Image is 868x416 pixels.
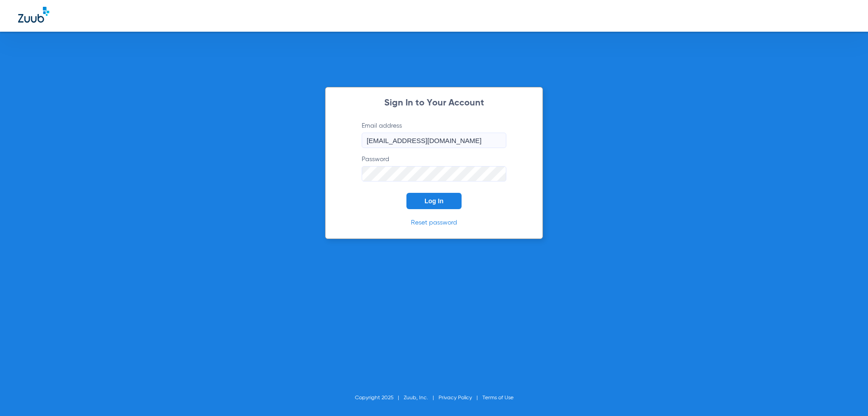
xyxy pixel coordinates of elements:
[355,393,404,402] li: Copyright 2025
[411,220,457,226] a: Reset password
[404,393,439,402] li: Zuub, Inc.
[482,395,514,401] a: Terms of Use
[362,121,506,148] label: Email address
[362,155,506,182] label: Password
[18,7,49,23] img: Zuub Logo
[425,197,443,205] span: Log In
[348,99,520,108] h2: Sign In to Your Account
[362,166,506,182] input: Password
[406,193,462,209] button: Log In
[362,133,506,148] input: Email address
[439,395,472,401] a: Privacy Policy
[823,373,868,416] iframe: Chat Widget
